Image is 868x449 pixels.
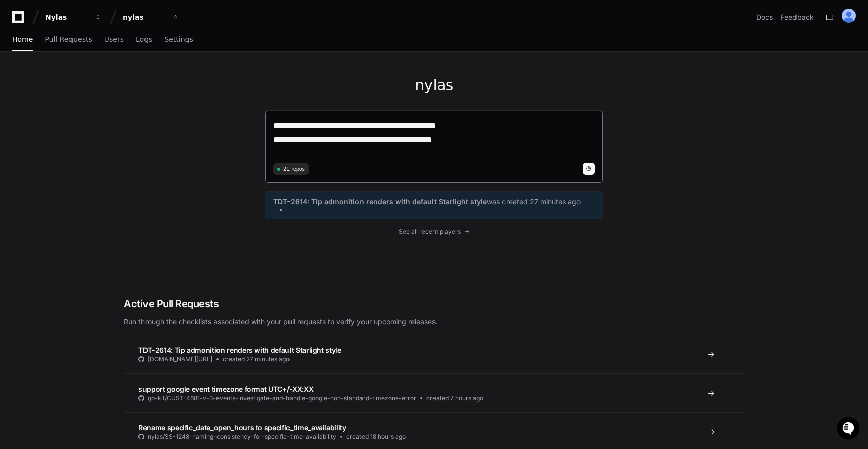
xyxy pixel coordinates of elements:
[138,346,341,354] span: TDT-2614: Tip admonition renders with default Starlight style
[10,10,30,30] img: PlayerZero
[124,373,744,412] a: support google event timezone format UTC+/-XX:XXgo-kit/CUST-4681-v-3-events-investigate-and-handl...
[836,416,863,443] iframe: Open customer support
[34,85,127,93] div: We're available if you need us!
[346,433,406,441] span: created 18 hours ago
[124,335,744,373] a: TDT-2614: Tip admonition renders with default Starlight style[DOMAIN_NAME][URL]created 27 minutes...
[164,28,193,51] a: Settings
[399,228,461,236] span: See all recent players
[10,75,28,93] img: 1736555170064-99ba0984-63c1-480f-8ee9-699278ef63ed
[10,40,183,56] div: Welcome
[119,8,183,26] button: nylas
[781,12,814,22] button: Feedback
[71,105,122,113] a: Powered byPylon
[426,394,483,402] span: created 7 hours ago
[283,165,305,173] span: 21 repos
[138,385,313,393] span: support google event timezone format UTC+/-XX:XX
[41,8,106,26] button: Nylas
[148,394,416,402] span: go-kit/CUST-4681-v-3-events-investigate-and-handle-google-non-standard-timezone-error
[104,28,124,51] a: Users
[104,36,124,42] span: Users
[273,197,487,207] span: TDT-2614: Tip admonition renders with default Starlight style
[171,78,183,90] button: Start new chat
[148,433,336,441] span: nylas/SS-1248-naming-consistency-for-specific-time-availability
[124,317,744,327] p: Run through the checklists associated with your pull requests to verify your upcoming releases.
[45,28,92,51] a: Pull Requests
[12,36,33,42] span: Home
[34,75,165,85] div: Start new chat
[123,12,166,22] div: nylas
[842,9,856,23] img: ALV-UjXdkCaxG7Ha6Z-zDHMTEPqXMlNFMnpHuOo2CVUViR2iaDDte_9HYgjrRZ0zHLyLySWwoP3Esd7mb4Ah-olhw-DLkFEvG...
[265,228,603,236] a: See all recent players
[136,28,152,51] a: Logs
[164,36,193,42] span: Settings
[138,423,346,432] span: Rename specific_date_open_hours to specific_time_availability
[12,28,33,51] a: Home
[136,36,152,42] span: Logs
[45,12,89,22] div: Nylas
[124,296,744,311] h2: Active Pull Requests
[756,12,773,22] a: Docs
[148,355,212,363] span: [DOMAIN_NAME][URL]
[273,197,595,214] a: TDT-2614: Tip admonition renders with default Starlight stylewas created 27 minutes ago
[487,197,581,207] span: was created 27 minutes ago
[265,76,603,94] h1: nylas
[223,355,290,363] span: created 27 minutes ago
[45,36,92,42] span: Pull Requests
[100,106,122,113] span: Pylon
